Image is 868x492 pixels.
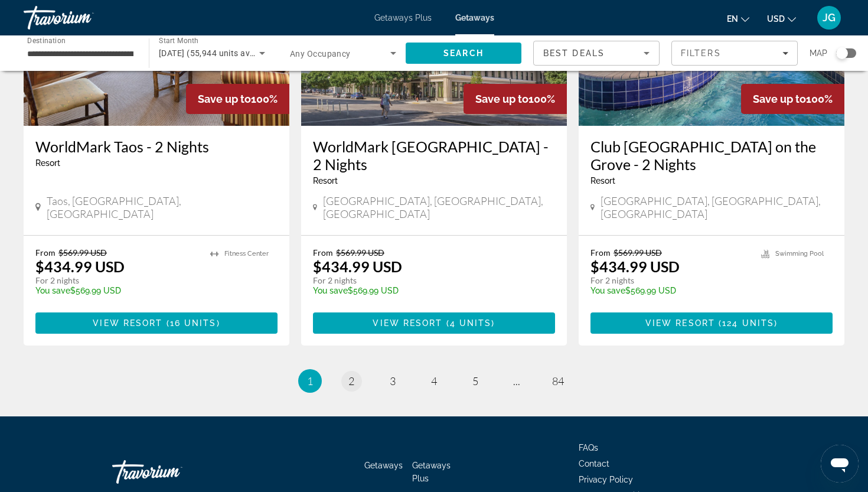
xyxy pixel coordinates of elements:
[579,459,609,468] a: Contact
[186,84,289,114] div: 100%
[35,312,278,334] button: View Resort(16 units)
[601,194,833,220] span: [GEOGRAPHIC_DATA], [GEOGRAPHIC_DATA], [GEOGRAPHIC_DATA]
[313,312,555,334] button: View Resort(4 units)
[58,247,107,258] span: $569.99 USD
[162,318,220,328] span: ( )
[552,374,564,387] span: 84
[373,318,442,328] span: View Resort
[590,286,749,295] p: $569.99 USD
[450,318,492,328] span: 4 units
[821,445,859,483] iframe: Button to launch messaging window
[431,374,437,387] span: 4
[590,247,611,258] span: From
[590,275,749,286] p: For 2 nights
[307,374,313,387] span: 1
[579,475,633,484] a: Privacy Policy
[313,286,348,295] span: You save
[590,286,625,295] span: You save
[406,43,521,64] button: Search
[614,247,662,258] span: $569.99 USD
[722,318,774,328] span: 124 units
[767,10,796,27] button: Change currency
[590,312,833,334] button: View Resort(124 units)
[35,138,278,155] a: WorldMark Taos - 2 Nights
[472,374,478,387] span: 5
[323,194,555,220] span: [GEOGRAPHIC_DATA], [GEOGRAPHIC_DATA], [GEOGRAPHIC_DATA]
[671,41,798,66] button: Filters
[313,275,543,286] p: For 2 nights
[35,247,56,258] span: From
[198,93,251,105] span: Save up to
[475,93,528,105] span: Save up to
[47,194,278,220] span: Taos, [GEOGRAPHIC_DATA], [GEOGRAPHIC_DATA]
[543,46,650,60] mat-select: Sort by
[543,48,605,58] span: Best Deals
[753,93,806,105] span: Save up to
[412,461,451,483] a: Getaways Plus
[313,247,333,258] span: From
[27,47,133,61] input: Select destination
[313,138,555,173] a: WorldMark [GEOGRAPHIC_DATA] - 2 Nights
[313,286,543,295] p: $569.99 USD
[455,13,494,22] a: Getaways
[27,36,66,44] span: Destination
[35,275,198,286] p: For 2 nights
[35,286,198,295] p: $569.99 USD
[93,318,162,328] span: View Resort
[464,84,567,114] div: 100%
[313,258,402,275] p: $434.99 USD
[443,318,495,328] span: ( )
[24,369,844,393] nav: Pagination
[715,318,778,328] span: ( )
[775,250,824,258] span: Swimming Pool
[823,12,836,24] span: JG
[390,374,396,387] span: 3
[35,258,125,275] p: $434.99 USD
[810,45,827,61] span: Map
[159,37,198,45] span: Start Month
[727,10,749,27] button: Change language
[35,158,60,168] span: Resort
[313,176,338,185] span: Resort
[290,49,351,58] span: Any Occupancy
[741,84,844,114] div: 100%
[513,374,520,387] span: ...
[590,138,833,173] a: Club [GEOGRAPHIC_DATA] on the Grove - 2 Nights
[348,374,354,387] span: 2
[364,461,403,470] a: Getaways
[814,5,844,30] button: User Menu
[579,443,598,452] a: FAQs
[224,250,269,258] span: Fitness Center
[112,454,230,490] a: Go Home
[645,318,715,328] span: View Resort
[443,48,484,58] span: Search
[24,2,142,33] a: Travorium
[590,258,680,275] p: $434.99 USD
[374,13,432,22] a: Getaways Plus
[681,48,721,58] span: Filters
[159,48,279,58] span: [DATE] (55,944 units available)
[590,176,615,185] span: Resort
[35,286,70,295] span: You save
[336,247,384,258] span: $569.99 USD
[170,318,217,328] span: 16 units
[767,14,785,24] span: USD
[727,14,738,24] span: en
